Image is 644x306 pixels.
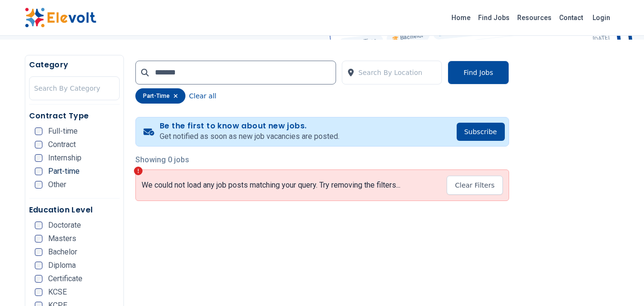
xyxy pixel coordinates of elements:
[555,10,587,25] a: Contact
[35,168,42,175] input: Part-time
[587,8,616,27] a: Login
[48,288,67,296] span: KCSE
[48,262,76,269] span: Diploma
[48,248,77,256] span: Bachelor
[35,262,42,269] input: Diploma
[35,181,42,189] input: Other
[35,222,42,229] input: Doctorate
[48,154,82,162] span: Internship
[35,275,42,283] input: Certificate
[48,168,80,175] span: Part-time
[596,260,644,306] iframe: Chat Widget
[29,59,120,71] h5: Category
[448,10,474,25] a: Home
[29,204,120,216] h5: Education Level
[135,154,509,166] p: Showing 0 jobs
[160,131,339,142] p: Get notified as soon as new job vacancies are posted.
[35,235,42,243] input: Masters
[513,10,555,25] a: Resources
[447,176,502,195] button: Clear Filters
[142,180,400,190] p: We could not load any job posts matching your query. Try removing the filters...
[35,127,42,135] input: Full-time
[35,154,42,162] input: Internship
[160,121,339,131] h4: Be the first to know about new jobs.
[48,222,81,229] span: Doctorate
[457,123,505,141] button: Subscribe
[48,127,78,135] span: Full-time
[35,248,42,256] input: Bachelor
[48,181,66,189] span: Other
[48,275,82,283] span: Certificate
[29,110,120,122] h5: Contract Type
[35,141,42,148] input: Contract
[48,235,76,243] span: Masters
[35,288,42,296] input: KCSE
[474,10,513,25] a: Find Jobs
[448,61,509,84] button: Find Jobs
[189,88,216,104] button: Clear all
[48,141,76,148] span: Contract
[25,8,96,28] img: Elevolt
[135,88,185,104] div: part-time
